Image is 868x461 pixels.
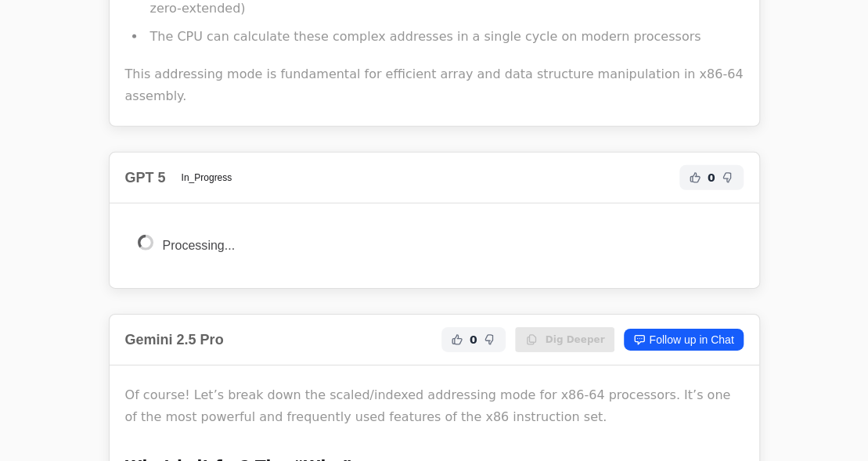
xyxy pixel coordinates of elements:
p: Of course! Let’s break down the scaled/indexed addressing mode for x86-64 processors. It’s one of... [125,384,744,428]
span: In_Progress [172,168,242,187]
button: Helpful [686,168,704,187]
a: Follow up in Chat [624,329,743,351]
button: Not Helpful [719,168,737,187]
li: The CPU can calculate these complex addresses in a single cycle on modern processors [146,26,744,48]
span: 0 [708,170,715,185]
h2: Gemini 2.5 Pro [125,329,224,351]
p: This addressing mode is fundamental for efficient array and data structure manipulation in x86-64... [125,63,744,107]
span: Processing... [163,239,235,252]
span: 0 [470,332,477,348]
button: Not Helpful [481,330,499,349]
h2: GPT 5 [125,167,166,189]
button: Helpful [448,330,466,349]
